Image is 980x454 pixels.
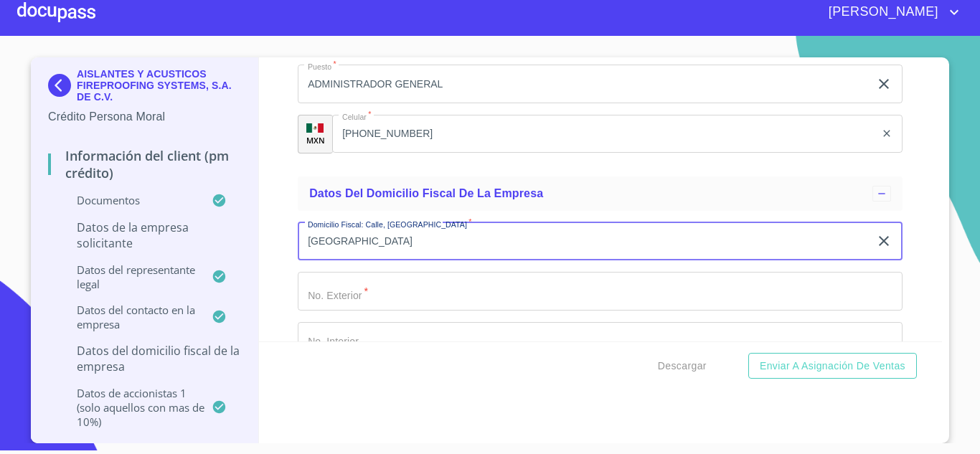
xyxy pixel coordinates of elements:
span: Descargar [658,357,707,375]
p: Información del Client (PM crédito) [48,147,241,181]
p: MXN [306,135,325,146]
span: Datos del domicilio fiscal de la empresa [309,187,543,199]
p: Documentos [48,193,212,207]
button: Enviar a Asignación de Ventas [748,353,917,379]
p: Datos del representante legal [48,263,212,291]
button: Descargar [652,353,712,379]
div: AISLANTES Y ACUSTICOS FIREPROOFING SYSTEMS, S.A. DE C.V. [48,68,241,108]
p: Datos de accionistas 1 (solo aquellos con mas de 10%) [48,386,212,429]
p: Datos de la empresa solicitante [48,219,241,251]
span: [PERSON_NAME] [818,1,946,24]
p: Crédito Persona Moral [48,108,241,126]
p: Datos del contacto en la empresa [48,303,212,331]
p: AISLANTES Y ACUSTICOS FIREPROOFING SYSTEMS, S.A. DE C.V. [77,68,241,103]
button: account of current user [818,1,963,24]
p: Datos del domicilio fiscal de la empresa [48,343,241,374]
button: clear input [875,232,892,250]
div: Datos del domicilio fiscal de la empresa [298,176,903,211]
button: clear input [881,128,892,139]
span: Enviar a Asignación de Ventas [760,357,905,375]
img: R93DlvwvvjP9fbrDwZeCRYBHk45OWMq+AAOlFVsxT89f82nwPLnD58IP7+ANJEaWYhP0Tx8kkA0WlQMPQsAAgwAOmBj20AXj6... [306,123,324,133]
button: clear input [875,75,892,93]
img: Docupass spot blue [48,74,77,97]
